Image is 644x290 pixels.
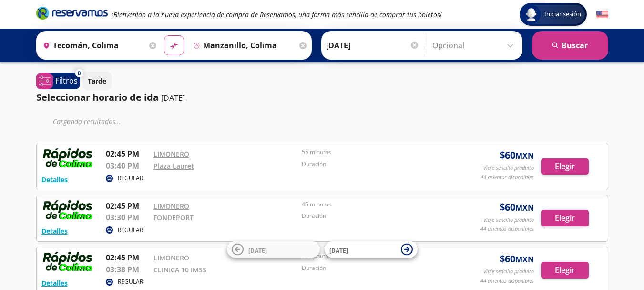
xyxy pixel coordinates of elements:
[41,174,68,184] button: Detalles
[302,160,446,169] p: Duración
[480,277,534,285] p: 44 asientos disponibles
[112,10,442,19] em: ¡Bienvenido a la nueva experiencia de compra de Reservamos, una forma más sencilla de comprar tus...
[106,148,149,160] p: 02:45 PM
[541,158,589,175] button: Elegir
[153,150,189,159] a: LIMONERO
[153,253,189,262] a: LIMONERO
[325,241,418,258] button: [DATE]
[78,69,81,77] span: 0
[53,117,121,126] em: Cargando resultados ...
[302,264,446,272] p: Duración
[515,203,534,213] small: MXN
[302,200,446,209] p: 45 minutos
[161,92,185,104] p: [DATE]
[118,174,143,183] p: REGULAR
[189,33,297,57] input: Buscar Destino
[326,33,419,57] input: Elegir Fecha
[106,252,149,263] p: 02:45 PM
[302,148,446,157] p: 55 minutos
[515,150,534,161] small: MXN
[82,72,112,90] button: Tarde
[36,6,108,20] i: Brand Logo
[227,241,320,258] button: [DATE]
[36,73,80,89] button: 0Filtros
[483,164,534,172] p: Viaje sencillo p/adulto
[515,254,534,265] small: MXN
[39,33,147,57] input: Buscar Origen
[541,262,589,279] button: Elegir
[106,264,149,275] p: 03:38 PM
[153,265,206,274] a: CLINICA 10 IMSS
[500,148,534,162] span: $ 60
[41,252,94,271] img: RESERVAMOS
[532,31,608,60] button: Buscar
[248,246,267,254] span: [DATE]
[483,216,534,224] p: Viaje sencillo p/adulto
[541,10,585,19] span: Iniciar sesión
[41,200,94,219] img: RESERVAMOS
[153,213,194,222] a: FONDEPORT
[483,268,534,276] p: Viaje sencillo p/adulto
[106,212,149,223] p: 03:30 PM
[329,246,348,254] span: [DATE]
[106,200,149,212] p: 02:45 PM
[55,75,78,86] p: Filtros
[36,90,159,105] p: Seleccionar horario de ida
[480,225,534,233] p: 44 asientos disponibles
[106,160,149,172] p: 03:40 PM
[596,9,608,21] button: English
[118,226,143,235] p: REGULAR
[118,278,143,286] p: REGULAR
[541,210,589,226] button: Elegir
[500,252,534,266] span: $ 60
[41,278,68,288] button: Detalles
[41,148,94,167] img: RESERVAMOS
[500,200,534,215] span: $ 60
[153,161,194,171] a: Plaza Lauret
[302,212,446,220] p: Duración
[88,76,106,86] p: Tarde
[41,226,68,236] button: Detalles
[480,173,534,182] p: 44 asientos disponibles
[432,33,518,57] input: Opcional
[153,202,189,211] a: LIMONERO
[36,6,108,23] a: Brand Logo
